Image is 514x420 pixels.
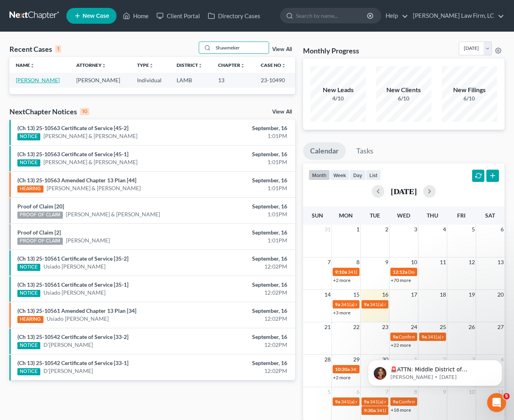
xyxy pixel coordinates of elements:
button: day [350,170,366,180]
a: Nameunfold_more [16,62,35,68]
td: Individual [131,73,171,87]
span: 7 [327,257,331,267]
span: 18 [439,290,447,299]
span: 341(a) meeting for [PERSON_NAME] [348,269,424,275]
div: New Clients [376,85,431,95]
span: 9a [422,334,427,340]
div: 1:01PM [202,210,287,218]
div: September, 16 [202,333,287,341]
a: +22 more [391,342,411,348]
button: month [309,170,330,180]
a: Typeunfold_more [137,62,154,68]
span: 12:12a [393,269,407,275]
span: 9:10a [335,269,347,275]
div: September, 16 [202,307,287,315]
span: Sat [485,212,495,219]
a: View All [272,47,292,52]
div: 12:02PM [202,367,287,375]
a: View All [272,109,292,115]
span: 5 [503,393,510,399]
span: New Case [83,13,109,19]
a: (Ch 13) 25-10561 Certificate of Service [35-2] [17,255,128,262]
a: +2 more [333,375,350,380]
div: NextChapter Notices [9,107,89,116]
span: 20 [497,290,505,299]
div: NOTICE [17,342,40,349]
span: 341(a) meeting for [PERSON_NAME] [370,301,446,307]
span: 8 [356,257,360,267]
td: 13 [212,73,254,87]
span: Fri [457,212,465,219]
a: (Ch 13) 25-10563 Certificate of Service [45-2] [17,125,128,131]
span: 9a [393,399,398,405]
span: Docket Text: for [PERSON_NAME] [408,269,479,275]
a: Usiado [PERSON_NAME] [47,315,109,323]
span: Tue [370,212,380,219]
span: 25 [439,322,447,332]
span: Wed [397,212,410,219]
span: 29 [352,355,360,364]
span: 3 [413,225,418,234]
span: 9a [364,399,369,405]
a: Attorneyunfold_more [76,62,106,68]
span: 9a [393,334,398,340]
a: +18 more [391,407,411,413]
a: [PERSON_NAME] & [PERSON_NAME] [43,158,137,166]
span: Thu [427,212,438,219]
div: New Filings [442,85,497,95]
span: Sun [312,212,323,219]
a: Usiado [PERSON_NAME] [43,289,105,297]
div: 1:01PM [202,132,287,140]
a: [PERSON_NAME] & [PERSON_NAME] [43,132,137,140]
a: (Ch 13) 25-10563 Certificate of Service [45-1] [17,151,128,157]
td: 23-10490 [254,73,295,87]
span: 9a [335,399,340,405]
a: Help [382,9,408,23]
div: 4/10 [311,95,366,102]
input: Search by name... [296,8,368,23]
a: Calendar [303,142,346,160]
button: list [366,170,381,180]
a: (Ch 13) 25-10561 Amended Chapter 13 Plan [34] [17,307,136,314]
a: +3 more [333,310,350,316]
div: 12:02PM [202,289,287,297]
div: NOTICE [17,159,40,166]
span: 341(a) meeting for [PERSON_NAME] [341,399,417,405]
span: Confirmation hearing for [PERSON_NAME] [399,334,488,340]
div: September, 16 [202,176,287,184]
i: unfold_more [240,63,245,68]
span: 26 [468,322,476,332]
a: Districtunfold_more [177,62,203,68]
div: 1:01PM [202,184,287,192]
div: 10 [80,108,89,115]
span: 341(a) meeting for [PERSON_NAME] & [PERSON_NAME] [377,407,495,413]
div: Recent Cases [9,44,61,54]
a: +70 more [391,277,411,283]
div: NOTICE [17,264,40,271]
span: 17 [410,290,418,299]
i: unfold_more [30,63,35,68]
a: Client Portal [153,9,204,23]
a: [PERSON_NAME] [16,77,60,83]
div: September, 16 [202,124,287,132]
div: NOTICE [17,368,40,375]
div: 6/10 [376,95,431,102]
i: unfold_more [149,63,154,68]
div: 12:02PM [202,315,287,323]
a: (Ch 13) 25-10561 Certificate of Service [35-1] [17,281,128,288]
span: 10 [410,257,418,267]
span: 9a [364,301,369,307]
span: Confirmation hearing for [PERSON_NAME] [399,399,488,405]
a: [PERSON_NAME] [66,236,110,244]
a: Proof of Claim [2] [17,229,61,236]
div: PROOF OF CLAIM [17,238,63,245]
div: 12:02PM [202,263,287,271]
div: PROOF OF CLAIM [17,212,63,219]
span: 15 [352,290,360,299]
span: 9 [384,257,389,267]
a: D'[PERSON_NAME] [43,341,93,349]
a: Proof of Claim [20] [17,203,64,210]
